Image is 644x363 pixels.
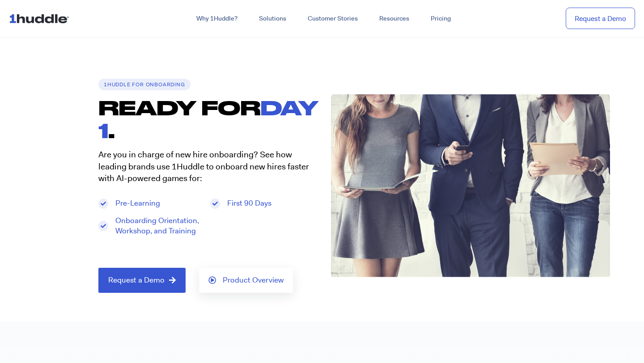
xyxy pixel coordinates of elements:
span: Request a Demo [108,276,165,284]
a: Resources [369,11,420,27]
a: Pricing [420,11,462,27]
a: Request a Demo [98,268,186,293]
span: DAY 1 [98,96,318,142]
p: Are you in charge of new hire onboarding? See how leading brands use 1Huddle to onboard new hires... [98,149,313,185]
a: Request a Demo [566,8,635,30]
a: Customer Stories [297,11,369,27]
span: First 90 Days [225,198,271,209]
h6: 1Huddle for ONBOARDING [98,79,191,90]
h1: READY FOR . [98,96,322,142]
a: Why 1Huddle? [186,11,248,27]
span: Product Overview [223,276,284,284]
img: ... [9,10,73,27]
span: Onboarding Orientation, Workshop, and Training [113,215,202,237]
a: Solutions [248,11,297,27]
a: Product Overview [199,268,293,293]
span: Pre-Learning [113,198,160,209]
